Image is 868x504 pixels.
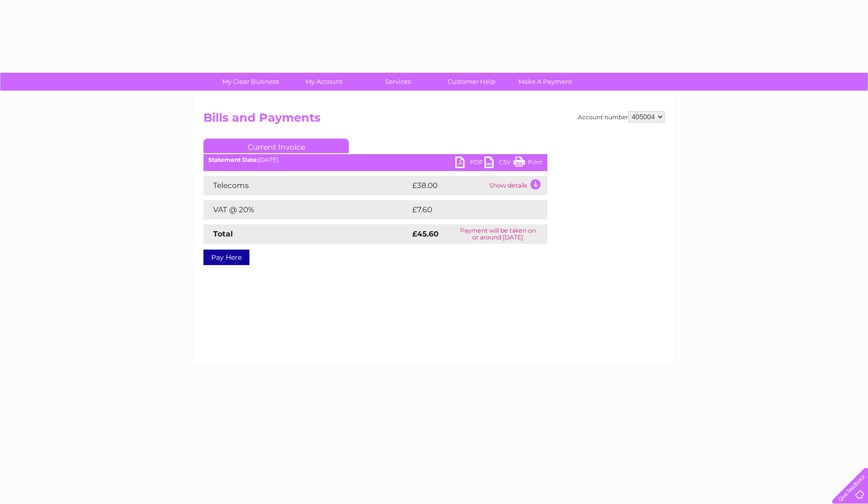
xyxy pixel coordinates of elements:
[284,73,364,91] a: My Account
[211,73,291,91] a: My Clear Business
[203,111,665,129] h2: Bills and Payments
[203,176,410,195] td: Telecoms
[578,111,665,123] div: Account number
[410,176,487,195] td: £38.00
[203,157,547,163] div: [DATE]
[432,73,511,91] a: Customer Help
[513,157,542,171] a: Print
[203,200,410,220] td: VAT @ 20%
[213,229,233,238] strong: Total
[484,157,513,171] a: CSV
[203,139,349,153] a: Current Invoice
[487,176,547,195] td: Show details
[208,156,258,163] b: Statement Date:
[203,250,249,265] a: Pay Here
[412,229,439,238] strong: £45.60
[410,200,525,220] td: £7.60
[358,73,438,91] a: Services
[455,157,484,171] a: PDF
[505,73,585,91] a: Make A Payment
[449,224,547,244] td: Payment will be taken on or around [DATE]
